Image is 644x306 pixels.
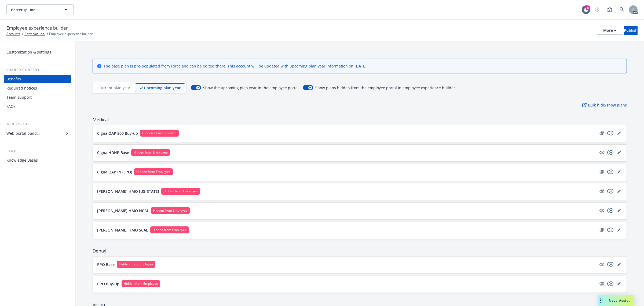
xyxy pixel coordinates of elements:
[4,148,71,154] div: Benji
[11,7,57,13] span: BetterUp, Inc.
[597,26,623,35] button: More
[604,4,615,15] a: Report a Bug
[97,280,597,287] button: PPO Buy-UpHidden from Employee
[607,130,614,136] a: copyPlus
[616,169,622,175] a: editPencil
[6,129,40,138] div: Web portal builder
[599,280,605,287] a: hidden
[215,63,225,69] a: there
[599,261,605,268] a: hidden
[133,150,168,155] span: Hidden from Employee
[599,130,605,136] a: hidden
[599,169,605,175] a: hidden
[97,168,597,175] button: Cigna OAP IN (EPO)Hidden from Employee
[104,63,215,69] span: The base plan is pre-populated from Force and can be edited
[4,84,71,92] a: Required notices
[97,262,115,267] p: PPO Base
[6,75,21,83] div: Benefits
[592,4,603,15] a: Start snowing
[616,261,622,268] a: editPencil
[624,26,638,34] div: Publish
[136,169,171,174] span: Hidden from Employee
[607,207,614,214] a: copyPlus
[225,63,354,69] span: . This account will be updated with upcoming plan year information on
[616,227,622,233] a: editPencil
[4,122,71,127] div: Web portal
[598,295,605,306] div: Drag to move
[93,116,627,123] span: Medical
[599,227,605,233] a: hidden
[616,207,622,214] a: editPencil
[97,281,119,287] p: PPO Buy-Up
[97,169,132,175] p: Cigna OAP IN (EPO)
[616,130,622,136] a: editPencil
[607,227,614,233] a: copyPlus
[599,207,605,214] a: hidden
[97,207,597,214] button: [PERSON_NAME] HMO NCALHidden from Employee
[599,188,605,194] a: hidden
[616,280,622,287] a: editPencil
[163,189,198,194] span: Hidden from Employee
[152,227,187,232] span: Hidden from Employee
[4,156,71,165] a: Knowledge Bases
[6,84,37,92] div: Required notices
[4,75,71,83] a: Benefits
[4,48,71,56] a: Customization & settings
[603,26,616,34] div: More
[6,48,51,56] div: Customization & settings
[354,63,368,69] span: [DATE] .
[6,102,16,111] div: FAQs
[6,156,38,165] div: Knowledge Bases
[609,298,630,303] span: Nova Assist
[97,227,148,233] p: [PERSON_NAME] HMO SCAL
[617,4,627,15] a: Search
[97,208,149,214] p: [PERSON_NAME] HMO NCAL
[6,93,32,102] div: Team support
[607,149,614,156] a: copyPlus
[97,261,597,268] button: PPO BaseHidden from Employee
[586,5,590,10] div: 8
[607,261,614,268] a: copyPlus
[97,150,129,155] p: Cigna HDHP Base
[49,31,93,36] span: Employee experience builder
[97,130,597,137] button: Cigna OAP 500 Buy-upHidden from Employee
[142,131,177,136] span: Hidden from Employee
[144,85,181,91] p: Upcoming plan year
[97,188,597,195] button: [PERSON_NAME] HMO [US_STATE]Hidden from Employee
[153,208,188,213] span: Hidden from Employee
[6,31,20,36] a: Accounts
[607,169,614,175] a: copyPlus
[598,295,634,306] button: Nova Assist
[4,129,71,138] a: Web portal builder
[4,102,71,111] a: FAQs
[599,149,605,156] a: hidden
[616,188,622,194] a: editPencil
[203,85,299,91] span: Show the upcoming plan year in the employee portal
[97,188,159,194] p: [PERSON_NAME] HMO [US_STATE]
[4,67,71,73] div: Shared content
[97,130,138,136] p: Cigna OAP 500 Buy-up
[93,248,627,254] span: Dental
[582,102,627,108] p: Bulk hide/show plans
[6,24,68,31] span: Employee experience builder
[97,226,597,233] button: [PERSON_NAME] HMO SCALHidden from Employee
[315,85,455,91] span: Show plans hidden from the employee portal in employee experience builder
[607,188,614,194] a: copyPlus
[6,4,74,15] button: BetterUp, Inc.
[124,281,158,286] span: Hidden from Employee
[624,26,638,35] button: Publish
[119,262,153,267] span: Hidden from Employee
[97,149,597,156] button: Cigna HDHP BaseHidden from Employee
[4,93,71,102] a: Team support
[607,280,614,287] a: copyPlus
[616,149,622,156] a: editPencil
[98,85,130,91] p: Current plan year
